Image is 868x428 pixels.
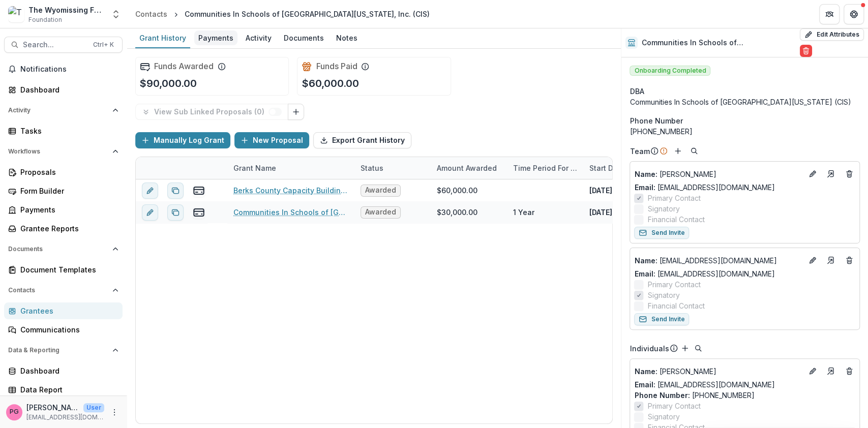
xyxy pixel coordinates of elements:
[647,290,679,300] span: Signatory
[630,115,682,126] span: Phone Number
[634,366,802,377] p: [PERSON_NAME]
[108,406,121,418] button: More
[10,409,19,415] div: Pat Giles
[194,30,237,45] div: Payments
[4,182,123,199] a: Form Builder
[185,9,430,19] div: Communities In Schools of [GEOGRAPHIC_DATA][US_STATE], Inc. (CIS)
[4,220,123,237] a: Grantee Reports
[583,157,660,179] div: Start Date
[679,342,691,354] button: Add
[20,305,114,316] div: Grantees
[109,4,123,24] button: Open entity switcher
[227,157,354,179] div: Grant Name
[583,163,631,173] div: Start Date
[8,287,108,294] span: Contacts
[634,313,689,325] button: Send Invite
[844,4,864,24] button: Get Help
[20,65,118,74] span: Notifications
[806,254,819,266] button: Edit
[20,126,114,136] div: Tasks
[233,185,348,196] a: Berks County Capacity Building Grant
[302,76,358,91] p: $60,000.00
[8,347,108,354] span: Data & Reporting
[634,227,689,239] button: Send Invite
[634,256,657,265] span: Name :
[20,223,114,234] div: Grantee Reports
[313,132,411,148] button: Export Grant History
[431,157,507,179] div: Amount Awarded
[280,28,328,48] a: Documents
[135,132,230,148] button: Manually Log Grant
[280,30,328,45] div: Documents
[242,30,276,45] div: Activity
[800,28,864,41] button: Edit Attributes
[634,255,802,266] p: [EMAIL_ADDRESS][DOMAIN_NAME]
[135,9,167,19] div: Contacts
[20,186,114,196] div: Form Builder
[140,76,197,91] p: $90,000.00
[634,390,855,401] p: [PHONE_NUMBER]
[135,104,288,120] button: View Sub Linked Proposals (0)
[332,28,362,48] a: Notes
[288,104,304,120] button: Link Grants
[672,145,684,157] button: Add
[843,168,855,180] button: Deletes
[4,81,123,98] a: Dashboard
[843,254,855,266] button: Deletes
[135,30,190,45] div: Grant History
[332,30,362,45] div: Notes
[354,157,431,179] div: Status
[20,264,114,275] div: Document Templates
[634,268,774,279] a: Email: [EMAIL_ADDRESS][DOMAIN_NAME]
[647,300,704,311] span: Financial Contact
[634,169,802,179] p: [PERSON_NAME]
[630,146,649,157] p: Team
[4,241,123,257] button: Open Documents
[806,168,819,180] button: Edit
[647,411,679,422] span: Signatory
[823,363,839,379] a: Go to contact
[431,163,503,173] div: Amount Awarded
[634,170,657,178] span: Name :
[634,379,774,390] a: Email: [EMAIL_ADDRESS][DOMAIN_NAME]
[630,97,860,107] div: Communities In Schools of [GEOGRAPHIC_DATA][US_STATE] (CIS)
[20,204,114,215] div: Payments
[28,5,105,15] div: The Wyomissing Foundation
[589,185,612,196] p: [DATE]
[194,28,237,48] a: Payments
[20,324,114,335] div: Communications
[634,255,802,266] a: Name: [EMAIL_ADDRESS][DOMAIN_NAME]
[692,342,704,354] button: Search
[354,163,390,173] div: Status
[83,403,104,412] p: User
[167,204,184,221] button: Duplicate proposal
[630,126,860,137] div: [PHONE_NUMBER]
[513,207,534,218] div: 1 Year
[630,66,710,76] span: Onboarding Completed
[634,183,655,192] span: Email:
[634,367,657,376] span: Name :
[688,145,700,157] button: Search
[142,182,158,199] button: edit
[20,167,114,177] div: Proposals
[843,365,855,377] button: Deletes
[630,343,669,354] p: Individuals
[4,143,123,160] button: Open Workflows
[91,39,116,50] div: Ctrl + K
[647,214,704,225] span: Financial Contact
[142,204,158,221] button: edit
[4,321,123,338] a: Communications
[154,62,214,71] h2: Funds Awarded
[507,157,583,179] div: Time Period For Grant
[634,366,802,377] a: Name: [PERSON_NAME]
[8,107,108,114] span: Activity
[819,4,840,24] button: Partners
[26,402,79,413] p: [PERSON_NAME]
[8,6,24,22] img: The Wyomissing Foundation
[4,37,123,53] button: Search...
[647,193,700,203] span: Primary Contact
[823,252,839,268] a: Go to contact
[8,246,108,253] span: Documents
[20,384,114,395] div: Data Report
